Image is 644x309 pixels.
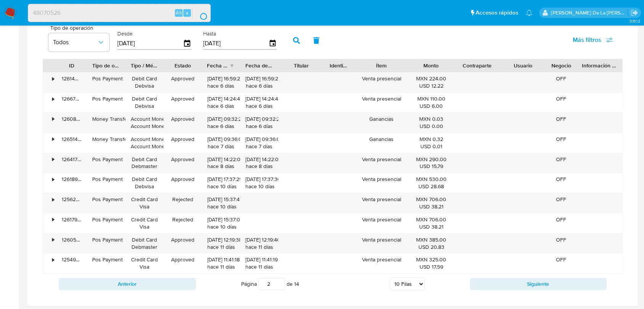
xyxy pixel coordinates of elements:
p: javier.gutierrez@mercadolibre.com.mx [551,9,628,16]
input: Buscar usuario o caso... [28,8,210,18]
span: 3.161.2 [629,18,640,24]
button: search-icon [192,8,208,18]
a: Notificaciones [526,10,532,16]
span: Alt [176,9,182,16]
span: Accesos rápidos [476,9,518,17]
span: s [186,9,188,16]
a: Salir [630,9,638,17]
